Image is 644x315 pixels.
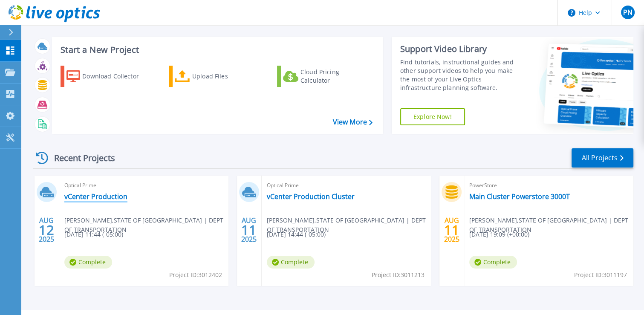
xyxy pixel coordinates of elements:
h3: Start a New Project [61,45,372,55]
span: [DATE] 14:44 (-05:00) [267,230,326,239]
span: Project ID: 3011197 [574,270,627,280]
a: Download Collector [61,66,156,87]
span: PowerStore [469,181,628,190]
span: Optical Prime [267,181,426,190]
span: PN [623,9,632,16]
span: 11 [241,226,257,234]
div: Recent Projects [33,147,127,168]
span: [PERSON_NAME] , STATE OF [GEOGRAPHIC_DATA] | DEPT OF TRANSPORTATION [64,216,228,234]
a: All Projects [572,148,633,168]
a: vCenter Production Cluster [267,192,355,201]
span: Complete [64,256,112,269]
div: AUG 2025 [241,214,257,246]
span: Complete [267,256,315,269]
div: Support Video Library [400,43,522,55]
span: Complete [469,256,517,269]
div: Upload Files [192,68,260,85]
a: View More [333,118,373,126]
span: [DATE] 19:09 (+00:00) [469,230,529,239]
span: [PERSON_NAME] , STATE OF [GEOGRAPHIC_DATA] | DEPT OF TRANSPORTATION [267,216,431,234]
div: Cloud Pricing Calculator [300,68,369,85]
a: vCenter Production [64,192,127,201]
a: Cloud Pricing Calculator [277,66,372,87]
span: 12 [39,226,54,234]
div: Download Collector [82,68,150,85]
a: Upload Files [169,66,264,87]
div: AUG 2025 [443,214,459,246]
span: [DATE] 11:44 (-05:00) [64,230,123,239]
span: Optical Prime [64,181,223,190]
div: AUG 2025 [38,214,55,246]
a: Main Cluster Powerstore 3000T [469,192,570,201]
a: Explore Now! [400,108,465,125]
span: 11 [444,226,459,234]
div: Find tutorials, instructional guides and other support videos to help you make the most of your L... [400,58,522,92]
span: Project ID: 3012402 [169,270,222,280]
span: [PERSON_NAME] , STATE OF [GEOGRAPHIC_DATA] | DEPT OF TRANSPORTATION [469,216,633,234]
span: Project ID: 3011213 [372,270,425,280]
